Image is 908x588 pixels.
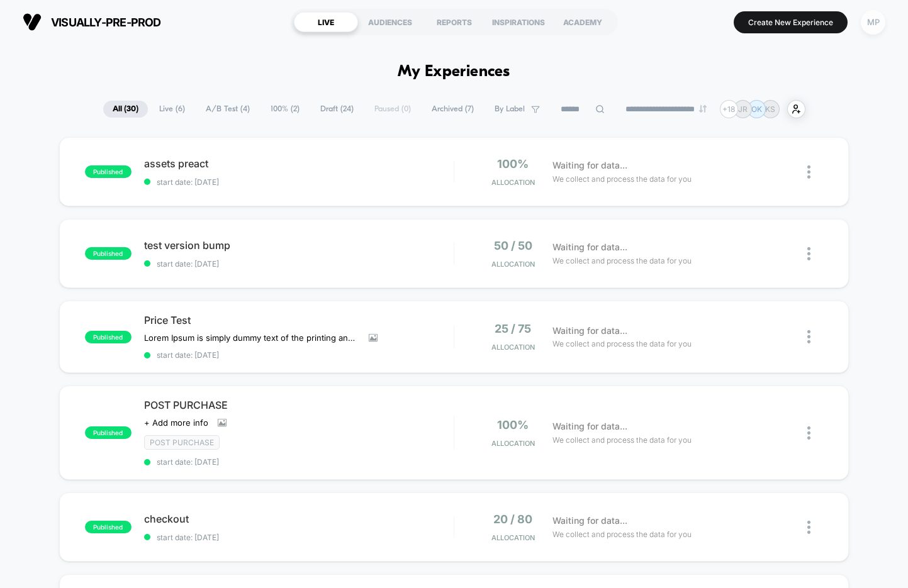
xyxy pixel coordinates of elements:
span: Waiting for data... [552,514,627,528]
span: We collect and process the data for you [552,255,692,267]
div: LIVE [294,12,358,32]
span: start date: [DATE] [144,533,454,542]
button: visually-pre-prod [19,12,165,32]
img: close [807,247,810,260]
span: We collect and process the data for you [552,173,692,185]
span: test version bump [144,239,454,252]
span: Live ( 6 ) [150,101,194,118]
span: Archived ( 7 ) [422,101,483,118]
span: 100% [497,157,529,170]
span: visually-pre-prod [51,16,161,29]
div: ACADEMY [551,12,615,32]
p: OK [751,104,762,114]
span: 100% [497,418,529,431]
span: Allocation [491,260,535,269]
span: By Label [495,104,525,114]
span: POST PURCHASE [144,399,454,411]
div: MP [861,10,885,35]
span: Waiting for data... [552,324,627,338]
span: 50 / 50 [494,239,532,252]
span: Post Purchase [144,435,220,450]
button: MP [857,9,889,35]
span: Waiting for data... [552,240,627,254]
span: We collect and process the data for you [552,338,692,350]
span: Draft ( 24 ) [311,101,363,118]
span: We collect and process the data for you [552,434,692,446]
img: end [699,105,707,113]
span: published [85,331,132,343]
span: 20 / 80 [493,513,532,526]
span: start date: [DATE] [144,457,454,467]
img: Visually logo [23,13,42,31]
span: published [85,165,132,178]
h1: My Experiences [398,63,510,81]
p: KS [765,104,775,114]
span: Allocation [491,178,535,187]
p: JR [738,104,748,114]
span: Allocation [491,343,535,352]
span: Allocation [491,533,535,542]
img: close [807,426,810,440]
img: close [807,165,810,179]
span: Waiting for data... [552,158,627,172]
span: checkout [144,513,454,525]
span: start date: [DATE] [144,177,454,187]
span: Lorem Ipsum is simply dummy text of the printing and typesetting industry. Lorem Ipsum has been t... [144,333,359,343]
span: published [85,426,132,439]
div: INSPIRATIONS [486,12,551,32]
button: Create New Experience [734,11,848,33]
span: start date: [DATE] [144,259,454,269]
span: Price Test [144,314,454,326]
div: + 18 [720,100,738,118]
span: 100% ( 2 ) [261,101,309,118]
img: close [807,521,810,534]
span: published [85,521,132,533]
div: REPORTS [422,12,486,32]
span: start date: [DATE] [144,350,454,360]
span: Waiting for data... [552,419,627,433]
span: 25 / 75 [495,322,531,335]
div: AUDIENCES [358,12,422,32]
img: close [807,330,810,343]
span: Allocation [491,439,535,448]
span: We collect and process the data for you [552,528,692,540]
span: + Add more info [144,418,208,428]
span: published [85,247,132,260]
span: A/B Test ( 4 ) [196,101,259,118]
span: assets preact [144,157,454,170]
span: All ( 30 ) [103,101,148,118]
